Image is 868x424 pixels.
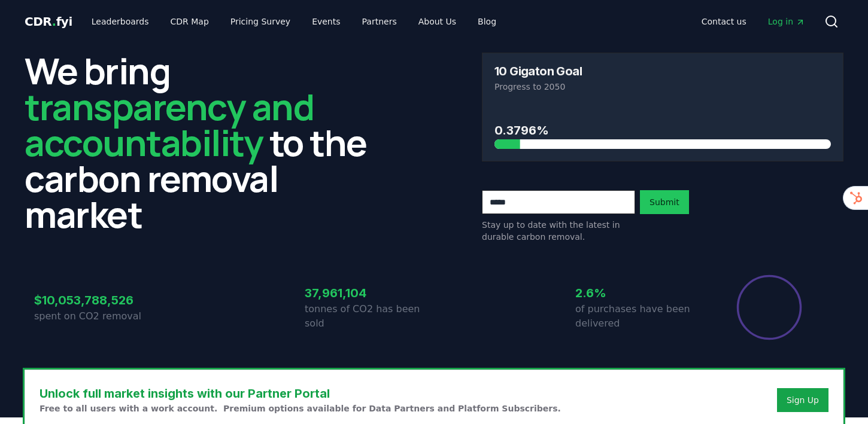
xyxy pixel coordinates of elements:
a: Contact us [692,11,756,32]
h3: Unlock full market insights with our Partner Portal [40,385,561,402]
p: spent on CO2 removal [34,309,163,324]
h3: $10,053,788,526 [34,291,163,309]
h3: 10 Gigaton Goal [494,65,582,77]
a: CDR Map [161,11,218,32]
span: . [52,14,56,29]
p: Stay up to date with the latest in durable carbon removal. [482,219,635,243]
p: Progress to 2050 [494,81,831,93]
a: Blog [468,11,506,32]
a: Events [302,11,350,32]
nav: Main [692,11,815,32]
button: Sign Up [777,388,828,412]
nav: Main [82,11,506,32]
a: Pricing Survey [221,11,300,32]
a: Partners [353,11,406,32]
p: Free to all users with a work account. Premium options available for Data Partners and Platform S... [40,402,561,414]
a: Log in [758,11,815,32]
div: Percentage of sales delivered [736,274,803,341]
a: About Us [409,11,466,32]
p: tonnes of CO2 has been sold [305,302,434,331]
span: Log in [768,16,805,28]
a: Sign Up [787,394,819,406]
span: transparency and accountability [25,82,314,167]
h3: 2.6% [575,284,705,302]
a: CDR.fyi [25,13,72,30]
button: Submit [640,190,689,214]
h3: 0.3796% [494,121,831,139]
a: Leaderboards [82,11,159,32]
h3: 37,961,104 [305,284,434,302]
p: of purchases have been delivered [575,302,705,331]
span: CDR fyi [25,14,72,29]
h2: We bring to the carbon removal market [25,53,386,232]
